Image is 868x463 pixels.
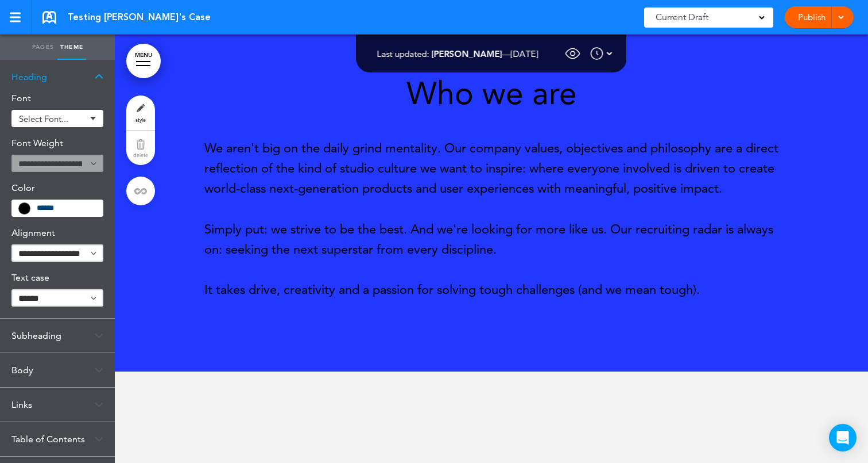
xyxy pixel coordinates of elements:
[432,48,502,59] span: [PERSON_NAME]
[793,6,830,28] a: Publish
[68,11,211,24] span: Testing [PERSON_NAME]'s Case
[57,35,86,60] a: Theme
[829,424,857,451] div: Open Intercom Messenger
[11,183,103,193] h6: Color
[95,401,103,408] img: arrow-down@2x.png
[11,273,103,282] h6: Text case
[95,436,103,442] img: arrow-down@2x.png
[19,114,86,123] span: Select font...
[95,74,103,80] img: arrow-down@2x.png
[126,95,155,130] a: style
[204,138,778,199] p: We aren't big on the daily grind mentality. Our company values, objectives and philosophy are a d...
[377,48,429,59] span: Last updated:
[204,219,778,259] p: Simply put: we strive to be the best. And we're looking for more like us. Our recruiting radar is...
[95,332,103,339] img: arrow-down@2x.png
[564,45,582,62] img: eye_approvals.svg
[135,116,146,123] span: style
[29,35,57,60] a: Pages
[377,49,538,58] div: —
[11,94,103,103] h6: Font
[204,280,778,300] p: It takes drive, creativity and a passion for solving tough challenges (and we mean tough).
[126,44,161,78] a: MENU
[204,78,778,109] h1: Who we are
[590,47,604,60] img: time.svg
[95,367,103,373] img: arrow-down@2x.png
[11,139,103,148] h6: Font Weight
[656,9,708,25] span: Current Draft
[511,48,538,59] span: [DATE]
[11,228,103,238] h6: Alignment
[607,47,613,60] img: arrow-down-white.svg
